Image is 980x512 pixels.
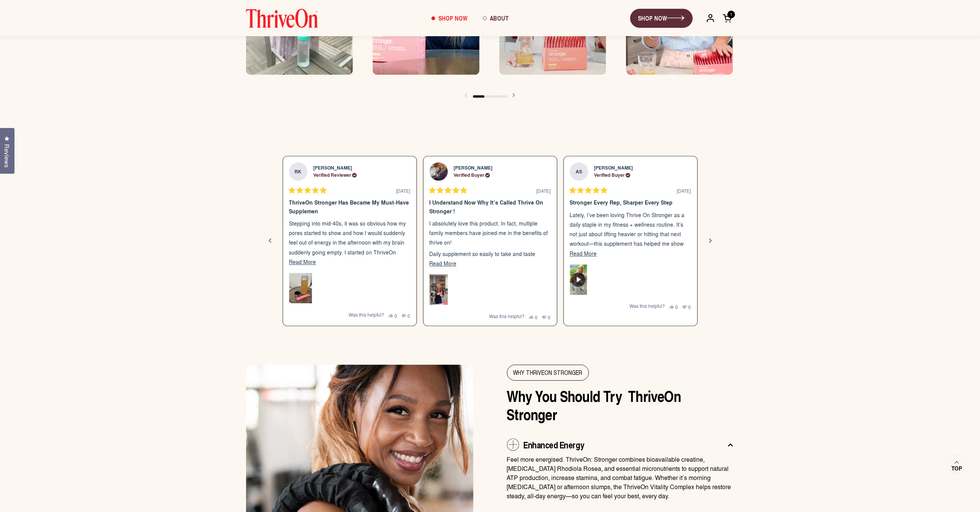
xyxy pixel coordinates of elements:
span: [DATE] [396,187,410,194]
strong: [PERSON_NAME] [314,164,352,171]
li: Slide 1 [280,156,420,326]
p: Daily supplement so easily to take and taste delicious. My skin is radiant, hair and nails have n... [430,249,551,288]
div: Verified Buyer [454,171,493,179]
strong: [PERSON_NAME] [454,164,493,171]
span: Reviews [2,144,12,168]
div: Stronger Every Rep, Sharper Every Step [570,198,691,207]
span: Read More [289,258,316,266]
p: Stepping into mid-40s, it was so obvious how my pores started to show and how I would suddenly fe... [289,219,410,305]
strong: RK [289,162,307,181]
div: Review Carousel [261,155,719,326]
span: Read More [570,250,597,257]
strong: [PERSON_NAME] [594,164,633,171]
p: I absolutely love this product. In fact, multiple family members have joined me in the benefits o... [430,219,551,248]
button: Read More [570,249,691,258]
span: Was this helpful? [349,311,385,318]
span: Shop Now [439,14,468,22]
span: [DATE] [677,187,691,194]
img: Profile picture for kelly L. [430,162,448,181]
span: WHY THRIVEON STRONGER [507,365,589,381]
a: About [475,8,517,29]
li: Slide 3 [560,156,701,326]
button: 0 [402,312,410,318]
strong: AS [570,162,588,181]
p: Feel more energised. ThriveOn: Stronger combines bioavailable creatine, [MEDICAL_DATA] Rhodiola R... [507,455,734,501]
button: 0 [670,304,678,309]
span: Was this helpful? [630,302,665,309]
div: ThriveOn Stronger has became my must-have supplemen [289,198,410,216]
span: Enhanced Energy [524,438,584,451]
button: Read More [289,257,410,267]
img: A glass bottle containing orange liquid sits on a round tray next to a black bottle cap and a pin... [289,273,312,303]
img: Woman in navy blue top holding a drink and product packets in a modern kitchen with white cabinet... [430,274,448,305]
div: Verified Buyer [594,171,633,179]
button: 0 [529,314,538,319]
span: Was this helpful? [489,313,525,320]
div: Enhanced Energy [507,455,734,507]
a: Shop Now [424,8,475,29]
button: 0 [542,314,551,319]
span: About [490,14,509,22]
span: Read More [430,259,457,267]
p: Lately, I’ve been loving Thrive On Stronger as a daily staple in my fitness + wellness routine. I... [570,210,691,258]
span: [DATE] [537,187,551,194]
button: Enhanced Energy [507,438,734,455]
button: 0 [683,304,691,309]
button: 0 [389,312,397,318]
button: Next [701,232,719,250]
div: I understand now why it’s called Thrive On Stronger ! [430,198,551,216]
button: Read More [430,259,551,268]
span: Top [951,465,962,472]
div: Verified Reviewer [314,171,357,179]
img: Customer-uploaded video, show more details [570,264,587,295]
li: Slide 2 [420,156,560,326]
a: SHOP NOW [630,9,693,28]
button: Previous [261,232,280,250]
h2: Why You Should Try ThriveOn Stronger [507,387,734,423]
